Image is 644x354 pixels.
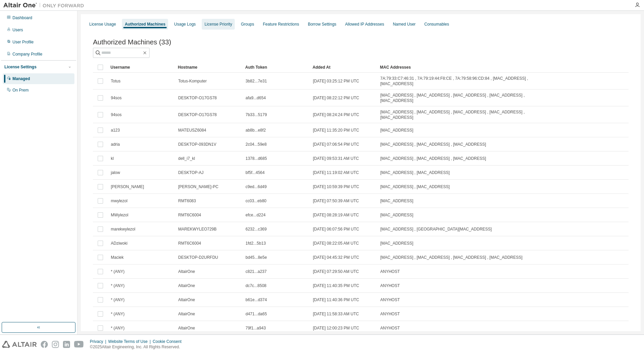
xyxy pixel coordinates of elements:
[111,142,120,147] span: adria
[380,255,522,260] span: [MAC_ADDRESS] , [MAC_ADDRESS] , [MAC_ADDRESS] , [MAC_ADDRESS]
[380,142,486,147] span: [MAC_ADDRESS] , [MAC_ADDRESS] , [MAC_ADDRESS]
[111,269,125,274] span: * (ANY)
[111,325,125,331] span: * (ANY)
[380,128,413,133] span: [MAC_ADDRESS]
[313,325,359,331] span: [DATE] 12:00:23 PM UTC
[111,78,121,84] span: Totus
[12,87,29,93] div: On Prem
[246,112,267,117] span: 7b33...5179
[178,325,195,331] span: AltairOne
[246,325,266,331] span: 79f1...a943
[111,184,144,189] span: [PERSON_NAME]
[246,184,267,189] span: c9ed...6d49
[380,212,413,218] span: [MAC_ADDRESS]
[125,22,165,27] div: Authorized Machines
[93,38,171,46] span: Authorized Machines (33)
[178,128,206,133] span: MATEUSZ6084
[313,170,359,175] span: [DATE] 11:19:02 AM UTC
[246,198,266,204] span: cc03...eb80
[313,112,359,117] span: [DATE] 08:24:24 PM UTC
[111,198,127,204] span: mwylezol
[380,226,492,232] span: [MAC_ADDRESS] , [GEOGRAPHIC_DATA][MAC_ADDRESS]
[246,78,267,84] span: 3b82...7e31
[90,344,186,350] p: © 2025 Altair Engineering, Inc. All Rights Reserved.
[111,212,128,218] span: MWylezol
[424,22,449,27] div: Consumables
[108,339,153,344] div: Website Terms of Use
[380,93,554,103] span: [MAC_ADDRESS] , [MAC_ADDRESS] , [MAC_ADDRESS] , [MAC_ADDRESS] , [MAC_ADDRESS]
[313,226,359,232] span: [DATE] 06:07:56 PM UTC
[153,339,185,344] div: Cookie Consent
[380,311,400,317] span: ANYHOST
[380,241,413,246] span: [MAC_ADDRESS]
[41,341,48,348] img: facebook.svg
[313,311,359,317] span: [DATE] 11:58:33 AM UTC
[178,311,195,317] span: AltairOne
[313,62,375,73] div: Added At
[178,78,207,84] span: Totus-Komputer
[246,297,267,303] span: b61e...d374
[178,184,218,189] span: [PERSON_NAME]-PC
[178,269,195,274] span: AltairOne
[12,27,23,33] div: Users
[178,95,217,101] span: DESKTOP-O17GS78
[313,142,359,147] span: [DATE] 07:06:54 PM UTC
[2,341,37,348] img: altair_logo.svg
[246,311,267,317] span: d471...da65
[178,226,217,232] span: MAREKWYLEO729B
[74,341,84,348] img: youtube.svg
[63,341,70,348] img: linkedin.svg
[313,156,359,161] span: [DATE] 09:53:31 AM UTC
[345,22,384,27] div: Allowed IP Addresses
[111,226,135,232] span: marekwylezol
[111,241,127,246] span: ADziwoki
[89,22,116,27] div: License Usage
[111,283,125,288] span: * (ANY)
[313,241,359,246] span: [DATE] 08:22:05 AM UTC
[90,339,108,344] div: Privacy
[12,15,32,21] div: Dashboard
[111,128,120,133] span: a123
[52,341,59,348] img: instagram.svg
[313,283,359,288] span: [DATE] 11:40:35 PM UTC
[263,22,299,27] div: Feature Restrictions
[245,62,307,73] div: Auth Token
[178,283,195,288] span: AltairOne
[313,198,359,204] span: [DATE] 07:50:39 AM UTC
[246,156,267,161] span: 1378...d685
[111,156,114,161] span: kl
[111,297,125,303] span: * (ANY)
[178,142,216,147] span: DESKTOP-093DN1V
[380,170,450,175] span: [MAC_ADDRESS] , [MAC_ADDRESS]
[380,156,486,161] span: [MAC_ADDRESS] , [MAC_ADDRESS] , [MAC_ADDRESS]
[380,76,554,86] span: 7A:79:33:C7:46:31 , 7A:79:19:44:F8:CE , 7A:79:58:96:CD:84 , [MAC_ADDRESS] , [MAC_ADDRESS]
[12,51,42,57] div: Company Profile
[178,241,201,246] span: RMT6C6004
[178,112,217,117] span: DESKTOP-O17GS78
[178,212,201,218] span: RMT6C6004
[313,128,359,133] span: [DATE] 11:35:20 PM UTC
[3,2,88,9] img: Altair One
[111,311,125,317] span: * (ANY)
[380,198,413,204] span: [MAC_ADDRESS]
[313,297,359,303] span: [DATE] 11:40:36 PM UTC
[246,241,266,246] span: 1fd2...5b13
[241,22,254,27] div: Groups
[111,95,122,101] span: 94sos
[246,226,267,232] span: 6232...c369
[110,62,172,73] div: Username
[313,78,359,84] span: [DATE] 03:25:12 PM UTC
[313,269,359,274] span: [DATE] 07:29:50 AM UTC
[178,297,195,303] span: AltairOne
[308,22,336,27] div: Borrow Settings
[12,39,34,45] div: User Profile
[111,112,122,117] span: 94sos
[178,198,196,204] span: RMT6083
[246,142,267,147] span: 2c04...59e8
[380,325,400,331] span: ANYHOST
[246,95,266,101] span: afa9...d654
[246,255,267,260] span: bd45...8e5e
[246,269,267,274] span: c821...a237
[246,128,266,133] span: ab8b...e8f2
[313,212,359,218] span: [DATE] 08:28:19 AM UTC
